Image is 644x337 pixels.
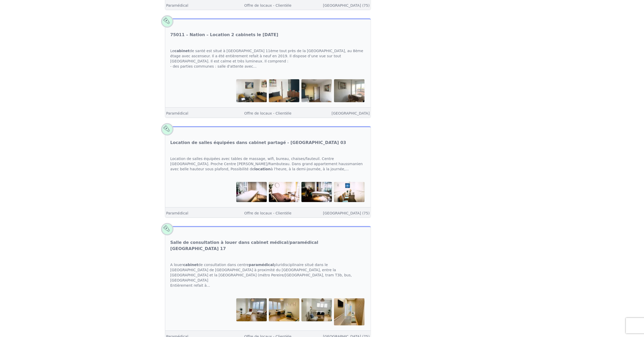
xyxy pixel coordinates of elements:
[183,263,198,267] strong: cabinet
[244,211,292,215] a: Offre de locaux - Clientèle
[166,211,188,215] a: Paramédical
[249,263,274,267] strong: paramédical
[165,43,371,74] div: Le de santé est situé à [GEOGRAPHIC_DATA] 11ème tout près de la [GEOGRAPHIC_DATA], au 8ème étage ...
[236,298,267,321] img: Salle de consultation à louer dans cabinet médical/paramédical Paris 17
[236,79,267,102] img: 75011 – Nation – Location 2 cabinets le samedi
[244,111,292,115] a: Offre de locaux - Clientèle
[166,3,188,7] a: Paramédical
[170,140,346,146] a: Location de salles équipées dans cabinet partagé - [GEOGRAPHIC_DATA] 03
[334,182,365,202] img: Location de salles équipées dans cabinet partagé - Paris 03
[323,211,369,215] a: [GEOGRAPHIC_DATA] (75)
[334,298,365,325] img: Salle de consultation à louer dans cabinet médical/paramédical Paris 17
[244,3,292,7] a: Offre de locaux - Clientèle
[269,182,299,202] img: Location de salles équipées dans cabinet partagé - Paris 03
[166,111,188,115] a: Paramédical
[301,298,332,321] img: Salle de consultation à louer dans cabinet médical/paramédical Paris 17
[332,111,370,115] a: [GEOGRAPHIC_DATA]
[323,3,369,7] a: [GEOGRAPHIC_DATA] (75)
[269,298,299,321] img: Salle de consultation à louer dans cabinet médical/paramédical Paris 17
[175,49,190,53] strong: cabinet
[254,167,271,171] strong: location
[165,151,371,177] div: Location de salles équipées avec tables de massage, wifi, bureau, chaises/fauteuil. Centre [GEOGR...
[301,182,332,202] img: Location de salles équipées dans cabinet partagé - Paris 03
[165,257,371,293] div: A louer de consultation dans centre pluridisciplinaire situé dans le [GEOGRAPHIC_DATA] de [GEOGRA...
[334,79,365,102] img: 75011 – Nation – Location 2 cabinets le samedi
[170,32,278,38] a: 75011 – Nation – Location 2 cabinets le [DATE]
[170,239,366,252] a: Salle de consultation à louer dans cabinet médical/paramédical [GEOGRAPHIC_DATA] 17
[236,182,267,202] img: Location de salles équipées dans cabinet partagé - Paris 03
[301,79,332,102] img: 75011 – Nation – Location 2 cabinets le samedi
[269,79,299,102] img: 75011 – Nation – Location 2 cabinets le samedi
